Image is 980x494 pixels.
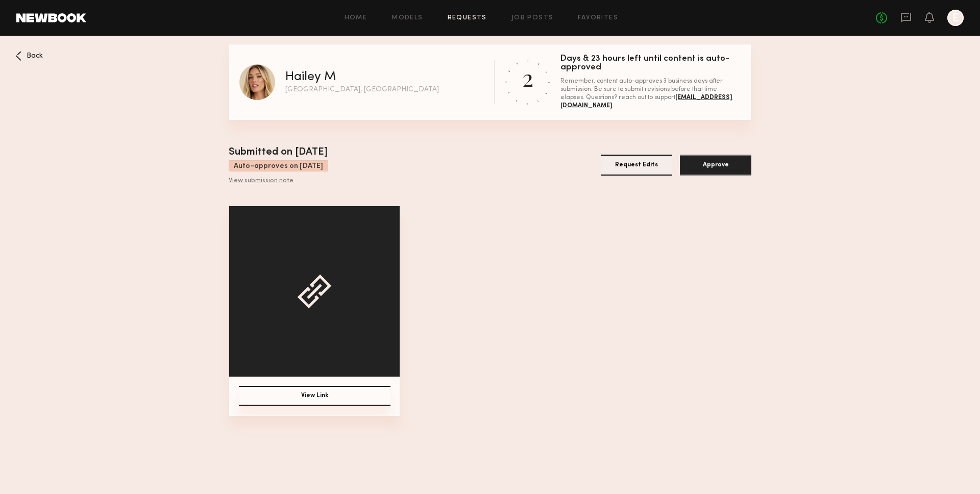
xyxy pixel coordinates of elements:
[345,15,367,21] a: Home
[522,62,533,93] div: 2
[560,55,741,72] div: Days & 23 hours left until content is auto-approved
[391,15,423,21] a: Models
[560,77,741,110] div: Remember, content auto-approves 3 business days after submission. Be sure to submit revisions bef...
[229,177,328,185] div: View submission note
[680,155,751,176] button: Approve
[239,386,390,406] button: View Link
[229,145,328,160] div: Submitted on [DATE]
[601,155,672,176] button: Request Edits
[239,64,275,100] img: Hailey M profile picture.
[229,160,328,171] div: Auto-approves on [DATE]
[511,15,554,21] a: Job Posts
[27,53,43,60] span: Back
[947,10,964,26] a: E
[578,15,618,21] a: Favorites
[285,86,439,93] div: [GEOGRAPHIC_DATA], [GEOGRAPHIC_DATA]
[448,15,487,21] a: Requests
[285,71,336,84] div: Hailey M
